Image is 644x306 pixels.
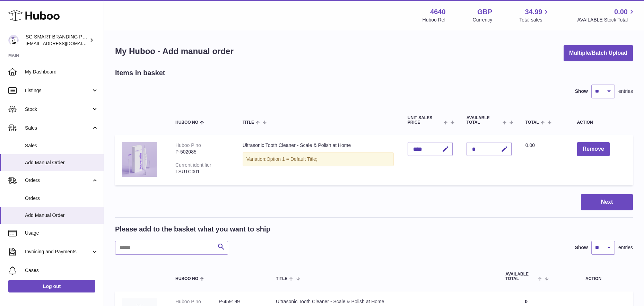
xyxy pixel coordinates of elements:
[175,142,201,148] div: Huboo P no
[25,195,98,202] span: Orders
[175,120,198,125] span: Huboo no
[26,34,88,47] div: SG SMART BRANDING PTE. LTD.
[175,277,198,281] span: Huboo no
[25,87,91,94] span: Listings
[473,17,493,23] div: Currency
[477,7,492,17] strong: GBP
[618,244,633,251] span: entries
[175,298,219,305] dt: Huboo P no
[25,230,98,236] span: Usage
[577,120,626,125] div: Action
[505,272,536,281] span: AVAILABLE Total
[575,88,588,95] label: Show
[175,168,229,175] div: TSUTC001
[25,69,98,75] span: My Dashboard
[519,7,550,23] a: 34.99 Total sales
[564,45,633,61] button: Multiple/Batch Upload
[175,149,229,155] div: P-502085
[25,106,91,113] span: Stock
[467,116,501,125] span: AVAILABLE Total
[618,88,633,95] span: entries
[577,17,636,23] span: AVAILABLE Stock Total
[25,248,91,255] span: Invoicing and Payments
[236,135,401,185] td: Ultrasonic Tooth Cleaner - Scale & Polish at Home
[267,156,317,162] span: Option 1 = Default Title;
[122,142,157,177] img: Ultrasonic Tooth Cleaner - Scale & Polish at Home
[25,125,91,131] span: Sales
[115,225,270,234] h2: Please add to the basket what you want to ship
[525,120,539,125] span: Total
[525,142,535,148] span: 0.00
[575,244,588,251] label: Show
[554,265,633,288] th: Action
[577,142,610,156] button: Remove
[25,212,98,219] span: Add Manual Order
[243,152,394,166] div: Variation:
[8,35,19,45] img: uktopsmileshipping@gmail.com
[408,116,442,125] span: Unit Sales Price
[26,41,102,46] span: [EMAIL_ADDRESS][DOMAIN_NAME]
[581,194,633,210] button: Next
[243,120,254,125] span: Title
[25,142,98,149] span: Sales
[430,7,446,17] strong: 4640
[519,17,550,23] span: Total sales
[219,298,262,305] dd: P-459199
[577,7,636,23] a: 0.00 AVAILABLE Stock Total
[423,17,446,23] div: Huboo Ref
[8,280,95,292] a: Log out
[614,7,628,17] span: 0.00
[25,159,98,166] span: Add Manual Order
[175,162,211,168] div: Current identifier
[115,46,234,57] h1: My Huboo - Add manual order
[25,267,98,274] span: Cases
[25,177,91,184] span: Orders
[276,277,287,281] span: Title
[115,68,165,78] h2: Items in basket
[525,7,542,17] span: 34.99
